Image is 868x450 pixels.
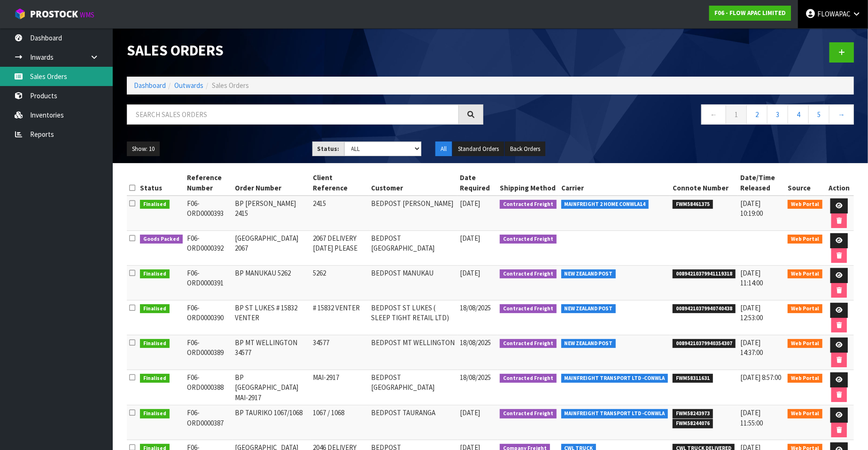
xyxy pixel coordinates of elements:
span: FWM58243973 [673,409,713,418]
span: Web Portal [788,339,822,348]
span: Finalised [140,409,170,418]
td: BP TAURIKO 1067/1068 [232,405,310,440]
th: Date Required [457,170,497,196]
a: 3 [767,104,788,125]
span: Web Portal [788,409,822,418]
th: Date/Time Released [738,170,785,196]
span: Web Portal [788,304,822,314]
span: [DATE] [460,234,480,243]
button: Standard Orders [453,142,504,157]
strong: Status: [318,145,340,153]
th: Shipping Method [497,170,559,196]
span: Contracted Freight [500,339,557,348]
th: Client Reference [310,170,369,196]
span: 18/08/2025 [460,303,491,312]
span: [DATE] 10:19:00 [740,199,763,218]
span: [DATE] 11:14:00 [740,268,763,287]
span: [DATE] 11:55:00 [740,408,763,427]
span: 18/08/2025 [460,338,491,347]
span: Web Portal [788,269,822,279]
td: MAI-2917 [310,370,369,405]
span: Web Portal [788,374,822,383]
span: [DATE] [460,199,480,208]
small: WMS [80,10,94,19]
a: Dashboard [134,81,166,90]
span: Finalised [140,269,170,279]
a: ← [701,104,726,125]
span: NEW ZEALAND POST [561,304,616,314]
td: 2415 [310,196,369,231]
a: 1 [726,104,747,125]
td: BEDPOST MT WELLINGTON [369,335,457,370]
td: 1067 / 1068 [310,405,369,440]
span: Contracted Freight [500,304,557,314]
span: FWM58244076 [673,419,713,428]
span: NEW ZEALAND POST [561,339,616,348]
td: BEDPOST [GEOGRAPHIC_DATA] [369,370,457,405]
span: MAINFREIGHT TRANSPORT LTD -CONWLA [561,374,668,383]
a: Outwards [174,81,203,90]
td: F06-ORD0000387 [185,405,233,440]
span: 00894210379940740438 [673,304,736,314]
button: Show: 10 [127,142,160,157]
span: Contracted Freight [500,374,557,383]
td: 34577 [310,335,369,370]
span: Sales Orders [212,81,249,90]
a: 5 [808,104,829,125]
a: 4 [788,104,809,125]
th: Status [138,170,185,196]
a: 2 [746,104,767,125]
img: cube-alt.png [14,8,26,20]
span: Web Portal [788,200,822,209]
span: FWM58461375 [673,200,713,209]
th: Connote Number [670,170,738,196]
span: Web Portal [788,235,822,244]
td: BP MANUKAU 5262 [232,266,310,300]
td: F06-ORD0000393 [185,196,233,231]
td: BP ST LUKES # 15832 VENTER [232,300,310,335]
td: # 15832 VENTER [310,300,369,335]
button: Back Orders [505,142,545,157]
span: Contracted Freight [500,200,557,209]
span: MAINFREIGHT TRANSPORT LTD -CONWLA [561,409,668,418]
span: 00894210379940354307 [673,339,736,348]
span: [DATE] 12:53:00 [740,303,763,322]
th: Customer [369,170,457,196]
td: 2067 DELIVERY [DATE] PLEASE [310,231,369,266]
span: Goods Packed [140,235,183,244]
th: Reference Number [185,170,233,196]
td: F06-ORD0000390 [185,300,233,335]
span: [DATE] [460,408,480,417]
span: MAINFREIGHT 2 HOME CONWLA14 [561,200,649,209]
span: 18/08/2025 [460,373,491,382]
span: Finalised [140,304,170,314]
span: [DATE] [460,268,480,277]
td: BP MT WELLINGTON 34577 [232,335,310,370]
span: ProStock [30,8,78,20]
td: BP [PERSON_NAME] 2415 [232,196,310,231]
td: BEDPOST ST LUKES ( SLEEP TIGHT RETAIL LTD) [369,300,457,335]
th: Action [825,170,854,196]
h1: Sales Orders [127,42,483,59]
span: NEW ZEALAND POST [561,269,616,279]
span: [DATE] 8:57:00 [740,373,781,382]
td: 5262 [310,266,369,300]
td: BEDPOST [GEOGRAPHIC_DATA] [369,231,457,266]
td: F06-ORD0000391 [185,266,233,300]
span: Finalised [140,339,170,348]
nav: Page navigation [497,104,854,127]
span: Finalised [140,200,170,209]
td: F06-ORD0000389 [185,335,233,370]
span: FLOWAPAC [817,9,851,18]
td: F06-ORD0000388 [185,370,233,405]
input: Search sales orders [127,104,459,125]
th: Source [785,170,825,196]
a: → [829,104,854,125]
span: Contracted Freight [500,409,557,418]
span: [DATE] 14:37:00 [740,338,763,357]
td: F06-ORD0000392 [185,231,233,266]
td: [GEOGRAPHIC_DATA] 2067 [232,231,310,266]
span: Contracted Freight [500,269,557,279]
span: Contracted Freight [500,235,557,244]
th: Carrier [559,170,671,196]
